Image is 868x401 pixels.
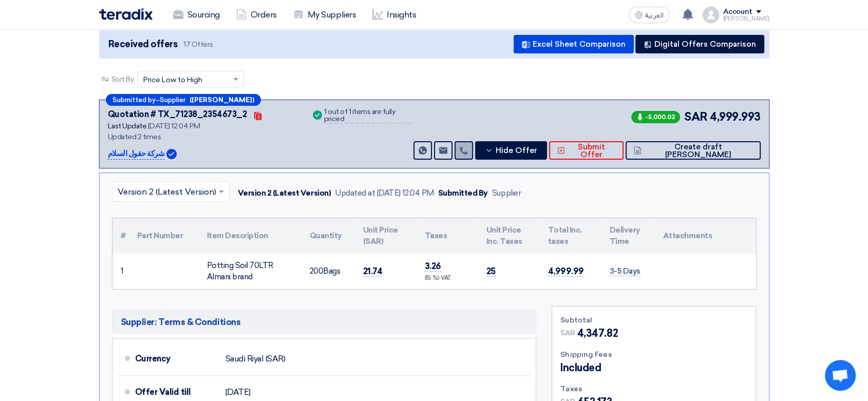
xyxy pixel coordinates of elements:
th: Total Inc. taxes [540,218,601,254]
span: -5,000.02 [631,111,680,123]
div: Shipping Fees [560,349,747,360]
a: Orders [228,4,285,26]
th: Delivery Time [601,218,655,254]
a: Open chat [825,360,856,391]
div: Quotation # TX_71238_2354673_2 [108,108,247,121]
span: 25 [486,266,496,277]
span: 200 [310,266,324,276]
div: Version 2 (Latest Version) [238,187,331,199]
th: Taxes [417,218,478,254]
div: Supplier [492,187,521,199]
span: 4,347.82 [577,326,618,341]
span: 3.26 [425,261,441,272]
td: 1 [112,254,129,289]
span: 4,999.99 [548,266,584,277]
div: 1 out of 1 items are fully priced [324,108,411,124]
th: Quantity [301,218,355,254]
span: Included [560,360,601,375]
div: Submitted By [438,187,488,199]
button: Create draft [PERSON_NAME] [626,141,760,160]
span: العربية [645,12,664,19]
div: Updated at [DATE] 12:04 PM [335,187,434,199]
span: SAR [684,108,708,125]
div: Potting Soil 70LTR Almani brand [207,260,293,283]
b: ([PERSON_NAME]) [190,97,254,103]
span: [DATE] [225,387,251,397]
th: Part Number [129,218,199,254]
button: العربية [629,7,670,23]
div: Taxes [560,384,747,394]
span: Submit Offer [568,143,615,159]
td: Bags [301,254,355,289]
span: 21.74 [363,266,383,277]
img: Verified Account [166,149,177,159]
div: Subtotal [560,315,747,326]
div: – [106,94,261,106]
span: Received offers [108,37,178,51]
img: profile_test.png [703,7,719,23]
span: Sort By [111,74,134,85]
span: Hide Offer [496,147,537,155]
button: Submit Offer [549,141,624,160]
h5: Supplier: Terms & Conditions [112,310,537,334]
th: Unit Price (SAR) [355,218,417,254]
span: SAR [560,328,575,338]
div: Updated 2 times [108,131,298,142]
a: Sourcing [165,4,228,26]
img: Teradix logo [99,8,153,20]
th: # [112,218,129,254]
th: Attachments [655,218,756,254]
span: Last Update [108,122,147,130]
div: Account [723,8,752,16]
div: [PERSON_NAME] [723,16,769,22]
span: Submitted by [112,97,156,103]
button: Digital Offers Comparison [635,35,764,53]
span: Create draft [PERSON_NAME] [644,143,752,159]
th: Unit Price Inc. Taxes [478,218,540,254]
span: 3-5 Days [610,266,640,276]
a: Insights [364,4,424,26]
span: [DATE] 12:04 PM [148,122,200,130]
span: Supplier [160,97,185,103]
span: 17 Offers [183,40,213,49]
button: Excel Sheet Comparison [514,35,634,53]
div: Saudi Riyal (SAR) [225,349,286,369]
a: My Suppliers [285,4,364,26]
span: 4,999.993 [710,108,761,125]
button: Hide Offer [475,141,547,160]
th: Item Description [199,218,301,254]
p: شركة حقول السلام [108,148,165,160]
span: Price Low to High [143,74,202,85]
div: Currency [135,347,217,371]
div: (15 %) VAT [425,274,470,283]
